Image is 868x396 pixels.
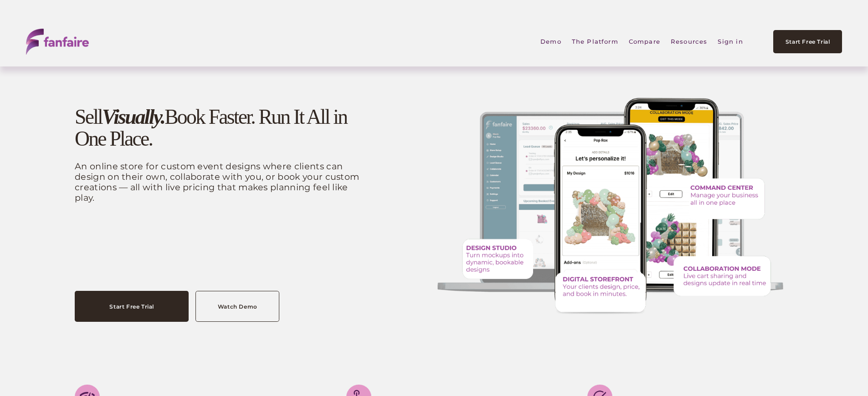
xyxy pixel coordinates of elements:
a: Start Free Trial [75,291,189,322]
a: Start Free Trial [773,30,842,53]
a: Sign in [718,31,743,52]
p: An online store for custom event designs where clients can design on their own, collaborate with ... [75,161,370,203]
a: Compare [629,31,660,52]
a: folder dropdown [671,31,708,52]
span: Resources [671,32,708,51]
h1: Sell Book Faster. Run It All in One Place. [75,106,370,150]
a: Demo [540,31,561,52]
em: Visually. [102,105,164,128]
a: folder dropdown [572,31,618,52]
img: fanfaire [26,29,89,55]
span: The Platform [572,32,618,51]
a: Watch Demo [195,291,279,322]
